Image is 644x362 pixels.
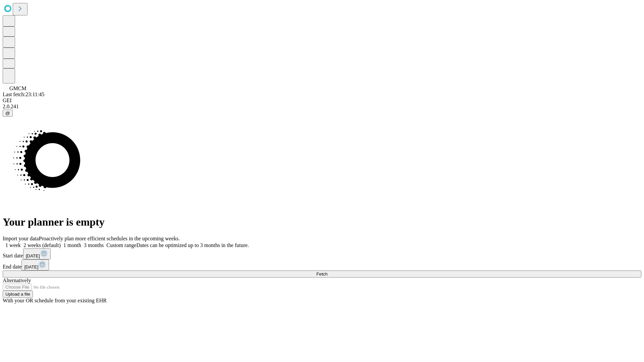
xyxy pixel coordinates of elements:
[84,242,104,248] span: 3 months
[137,242,249,248] span: Dates can be optimized up to 3 months in the future.
[3,98,641,104] div: GEI
[21,259,49,270] button: [DATE]
[3,92,44,97] span: Last fetch: 23:11:45
[23,248,51,259] button: [DATE]
[26,253,40,258] span: [DATE]
[3,110,13,117] button: @
[24,264,38,269] span: [DATE]
[3,216,641,228] h1: Your planner is empty
[23,242,61,248] span: 2 weeks (default)
[5,242,21,248] span: 1 week
[9,85,26,91] span: GMCM
[3,104,641,110] div: 2.0.241
[3,236,39,241] span: Import your data
[5,111,10,116] span: @
[3,291,33,298] button: Upload a file
[106,242,136,248] span: Custom range
[3,278,31,283] span: Alternatively
[3,259,641,270] div: End date
[3,298,107,303] span: With your OR schedule from your existing EHR
[39,236,180,241] span: Proactively plan more efficient schedules in the upcoming weeks.
[3,270,641,278] button: Fetch
[63,242,81,248] span: 1 month
[3,248,641,259] div: Start date
[316,271,327,277] span: Fetch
